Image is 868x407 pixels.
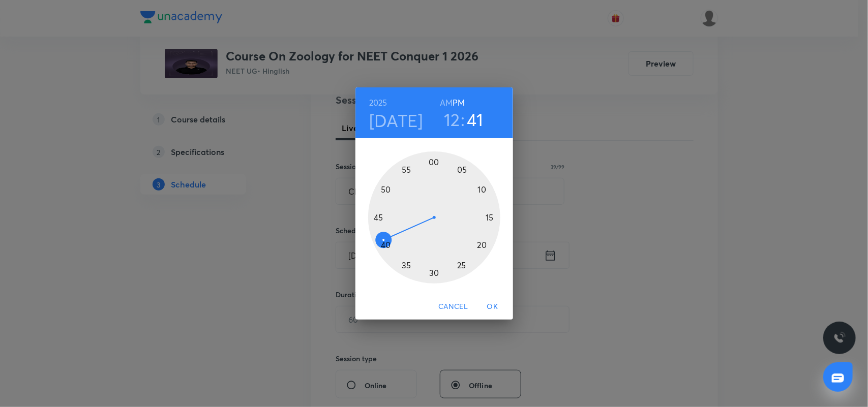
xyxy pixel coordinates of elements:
[434,297,472,316] button: Cancel
[444,109,460,130] button: 12
[476,297,509,316] button: OK
[453,96,465,110] button: PM
[440,96,453,110] button: AM
[369,96,387,110] button: 2025
[481,300,505,313] span: OK
[438,300,468,313] span: Cancel
[369,110,423,131] button: [DATE]
[467,109,484,130] button: 41
[461,109,465,130] h3: :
